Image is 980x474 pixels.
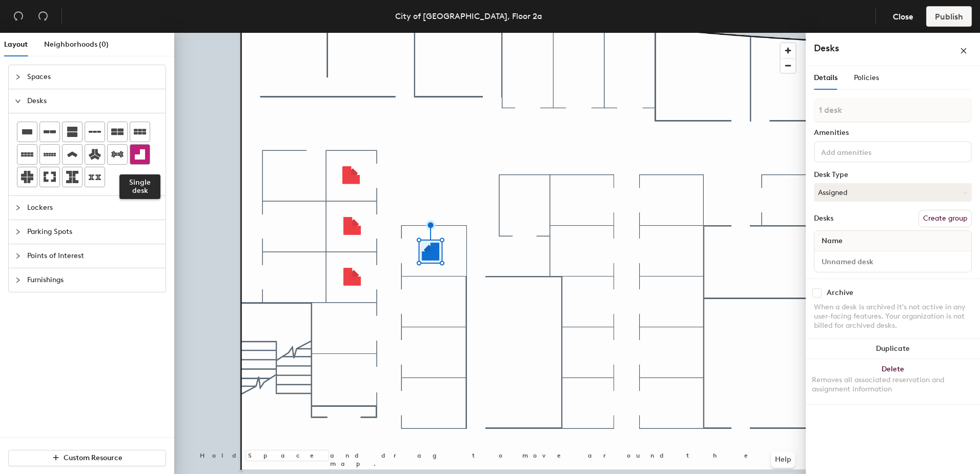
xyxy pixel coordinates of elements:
[27,220,159,244] span: Parking Spots
[64,453,122,462] span: Custom Resource
[27,89,159,113] span: Desks
[13,11,24,21] span: undo
[926,6,972,27] button: Publish
[827,289,853,297] div: Archive
[806,359,980,404] button: DeleteRemoves all associated reservation and assignment information
[395,10,542,23] div: City of [GEOGRAPHIC_DATA], Floor 2a
[893,12,913,22] span: Close
[816,232,848,250] span: Name
[812,376,974,394] div: Removes all associated reservation and assignment information
[814,73,838,82] span: Details
[4,40,28,49] span: Layout
[15,98,21,104] span: expanded
[27,244,159,268] span: Points of Interest
[814,183,972,202] button: Assigned
[15,205,21,211] span: collapsed
[44,40,109,49] span: Neighborhoods (0)
[27,196,159,220] span: Lockers
[918,210,972,227] button: Create group
[814,214,833,223] div: Desks
[771,451,795,468] button: Help
[884,6,922,27] button: Close
[819,145,911,157] input: Add amenities
[8,6,29,27] button: Undo (⌘ + Z)
[816,254,969,269] input: Unnamed desk
[130,144,150,165] button: Single desk
[814,129,972,137] div: Amenities
[27,65,159,89] span: Spaces
[814,171,972,179] div: Desk Type
[814,42,927,55] h4: Desks
[8,450,166,466] button: Custom Resource
[15,277,21,283] span: collapsed
[33,6,53,27] button: Redo (⌘ + ⇧ + Z)
[27,268,159,292] span: Furnishings
[15,229,21,235] span: collapsed
[854,73,879,82] span: Policies
[814,303,972,330] div: When a desk is archived it's not active in any user-facing features. Your organization is not bil...
[15,253,21,259] span: collapsed
[806,339,980,359] button: Duplicate
[960,47,967,54] span: close
[15,74,21,80] span: collapsed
